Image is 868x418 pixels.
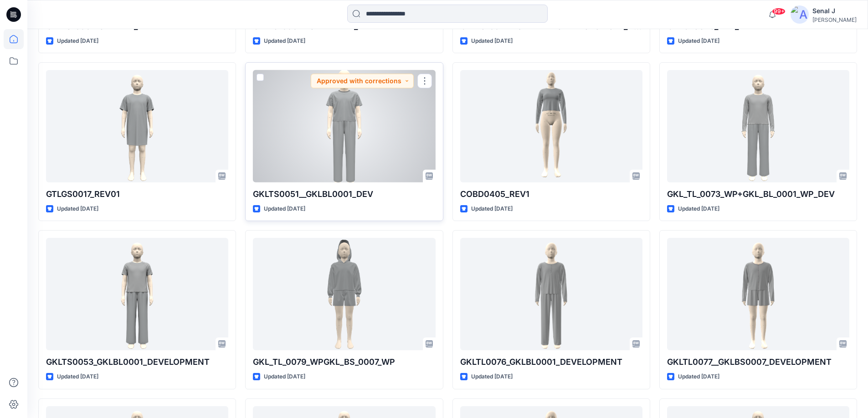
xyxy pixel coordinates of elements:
[46,188,228,201] p: GTLGS0017_REV01
[460,356,642,368] p: GKLTL0076_GKLBL0001_DEVELOPMENT
[264,204,305,214] p: Updated [DATE]
[471,372,513,382] p: Updated [DATE]
[791,5,809,24] img: avatar
[812,5,857,16] div: Senal J
[253,238,435,350] a: GKL_TL_0079_WPGKL_BS_0007_WP
[460,188,642,201] p: COBD0405_REV1
[253,70,435,182] a: GKLTS0051__GKLBL0001_DEV
[264,36,305,46] p: Updated [DATE]
[57,372,98,382] p: Updated [DATE]
[471,36,513,46] p: Updated [DATE]
[264,372,305,382] p: Updated [DATE]
[471,204,513,214] p: Updated [DATE]
[667,70,849,182] a: GKL_TL_0073_WP+GKL_BL_0001_WP_DEV
[46,356,228,368] p: GKLTS0053_GKLBL0001_DEVELOPMENT
[667,238,849,350] a: GKLTL0077__GKLBS0007_DEVELOPMENT
[772,8,786,15] span: 99+
[57,204,98,214] p: Updated [DATE]
[667,188,849,201] p: GKL_TL_0073_WP+GKL_BL_0001_WP_DEV
[253,356,435,368] p: GKL_TL_0079_WPGKL_BS_0007_WP
[678,36,719,46] p: Updated [DATE]
[57,36,98,46] p: Updated [DATE]
[812,16,857,23] div: [PERSON_NAME]
[253,188,435,201] p: GKLTS0051__GKLBL0001_DEV
[678,204,719,214] p: Updated [DATE]
[678,372,719,382] p: Updated [DATE]
[46,70,228,182] a: GTLGS0017_REV01
[667,356,849,368] p: GKLTL0077__GKLBS0007_DEVELOPMENT
[46,238,228,350] a: GKLTS0053_GKLBL0001_DEVELOPMENT
[460,238,642,350] a: GKLTL0076_GKLBL0001_DEVELOPMENT
[460,70,642,182] a: COBD0405_REV1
